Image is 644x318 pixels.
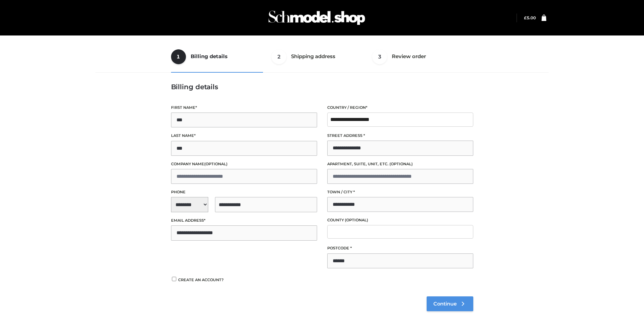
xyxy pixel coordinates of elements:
span: Continue [433,301,457,307]
span: (optional) [345,218,368,222]
img: Schmodel Admin 964 [266,4,367,31]
input: Create an account? [171,277,177,281]
label: Company name [171,161,317,167]
label: Email address [171,217,317,224]
a: £5.00 [524,15,536,20]
span: (optional) [204,162,228,166]
span: £ [524,15,527,20]
span: (optional) [389,162,413,166]
label: Town / City [327,189,473,195]
label: First name [171,104,317,111]
label: Phone [171,189,317,195]
a: Continue [427,296,473,311]
label: Apartment, suite, unit, etc. [327,161,473,167]
label: County [327,217,473,223]
label: Postcode [327,245,473,251]
bdi: 5.00 [524,15,536,20]
label: Last name [171,132,317,139]
span: Create an account? [178,277,224,282]
label: Country / Region [327,104,473,111]
label: Street address [327,132,473,139]
h3: Billing details [171,83,473,91]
